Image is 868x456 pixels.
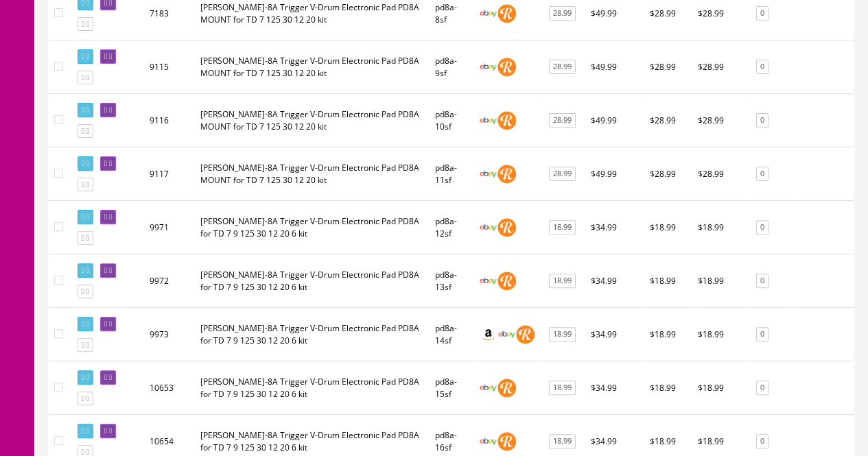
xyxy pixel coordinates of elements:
[430,361,473,415] td: pd8a-15sf
[756,434,769,448] a: 0
[497,379,516,397] img: reverb
[692,94,747,147] td: $28.99
[692,201,747,254] td: $18.99
[644,254,692,308] td: $18.99
[479,4,497,23] img: ebay
[644,308,692,361] td: $18.99
[756,60,769,74] a: 0
[479,272,497,290] img: ebay
[549,167,576,181] a: 28.99
[195,94,430,147] td: Roland PD-8A Trigger V-Drum Electronic Pad PD8A MOUNT for TD 7 125 30 12 20 kit
[144,308,195,361] td: 9973
[692,147,747,201] td: $28.99
[479,58,497,76] img: ebay
[549,274,576,288] a: 18.99
[644,94,692,147] td: $28.99
[549,434,576,448] a: 18.99
[195,147,430,201] td: Roland PD-8A Trigger V-Drum Electronic Pad PD8A MOUNT for TD 7 125 30 12 20 kit
[430,308,473,361] td: pd8a-14sf
[692,361,747,415] td: $18.99
[479,432,497,451] img: ebay
[516,325,535,344] img: reverb
[585,40,644,94] td: $49.99
[497,4,516,23] img: reverb
[549,113,576,128] a: 28.99
[195,201,430,254] td: Roland PD-8A Trigger V-Drum Electronic Pad PD8A for TD 7 9 125 30 12 20 6 kit
[430,254,473,308] td: pd8a-13sf
[497,272,516,290] img: reverb
[497,218,516,237] img: reverb
[497,432,516,451] img: reverb
[144,254,195,308] td: 9972
[430,94,473,147] td: pd8a-10sf
[479,111,497,130] img: ebay
[430,201,473,254] td: pd8a-12sf
[549,6,576,21] a: 28.99
[144,147,195,201] td: 9117
[549,327,576,341] a: 18.99
[644,147,692,201] td: $28.99
[644,361,692,415] td: $18.99
[144,94,195,147] td: 9116
[756,274,769,288] a: 0
[479,218,497,237] img: ebay
[497,58,516,76] img: reverb
[549,220,576,235] a: 18.99
[497,325,516,344] img: ebay
[195,254,430,308] td: Roland PD-8A Trigger V-Drum Electronic Pad PD8A for TD 7 9 125 30 12 20 6 kit
[549,60,576,74] a: 28.99
[756,113,769,128] a: 0
[430,40,473,94] td: pd8a-9sf
[585,201,644,254] td: $34.99
[756,167,769,181] a: 0
[756,6,769,21] a: 0
[497,165,516,183] img: reverb
[644,40,692,94] td: $28.99
[585,147,644,201] td: $49.99
[479,325,497,344] img: amazon
[479,165,497,183] img: ebay
[756,220,769,235] a: 0
[585,308,644,361] td: $34.99
[497,111,516,130] img: reverb
[549,381,576,395] a: 18.99
[756,381,769,395] a: 0
[585,94,644,147] td: $49.99
[692,40,747,94] td: $28.99
[585,361,644,415] td: $34.99
[756,327,769,341] a: 0
[195,361,430,415] td: Roland PD-8A Trigger V-Drum Electronic Pad PD8A for TD 7 9 125 30 12 20 6 kit
[195,40,430,94] td: Roland PD-8A Trigger V-Drum Electronic Pad PD8A MOUNT for TD 7 125 30 12 20 kit
[144,201,195,254] td: 9971
[585,254,644,308] td: $34.99
[144,40,195,94] td: 9115
[692,254,747,308] td: $18.99
[430,147,473,201] td: pd8a-11sf
[479,379,497,397] img: ebay
[144,361,195,415] td: 10653
[195,308,430,361] td: Roland PD-8A Trigger V-Drum Electronic Pad PD8A for TD 7 9 125 30 12 20 6 kit
[644,201,692,254] td: $18.99
[692,308,747,361] td: $18.99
